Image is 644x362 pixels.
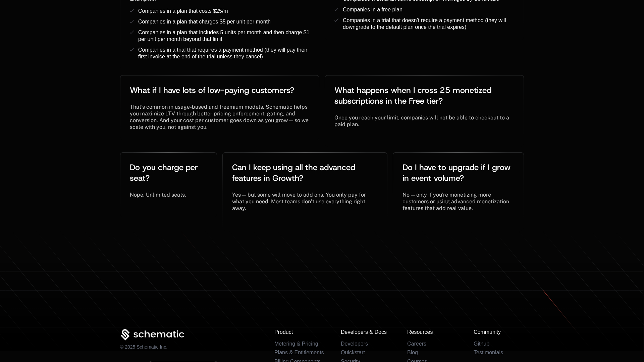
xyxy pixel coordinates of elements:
[274,350,324,355] a: Plans & Entitlements
[343,17,507,30] span: Companies in a trial that doesn’t require a payment method (they will downgrade to the default pl...
[334,114,511,127] span: Once you reach your limit, companies will not be able to checkout to a paid plan.
[341,341,368,347] a: Developers
[138,8,228,14] span: Companies in a plan that costs $25/m
[402,162,513,184] span: Do I have to upgrade if I grow in event volume?
[138,19,271,24] span: Companies in a plan that charges $5 per unit per month
[232,192,367,211] span: Yes — but some will move to add ons. You only pay for what you need. Most teams don’t use everyth...
[402,192,511,211] span: No — only if you're monetizing more customers or using advanced monetization features that add re...
[341,350,365,355] a: Quickstart
[474,341,489,347] a: Github
[474,350,503,355] a: Testimonials
[138,47,309,59] span: Companies in a trial that requires a payment method (they will pay their first invoice at the end...
[474,329,524,335] h3: Community
[130,85,294,96] span: What if I have lots of low-paying customers?
[274,341,318,347] a: Metering & Pricing
[407,329,458,335] h3: Resources
[120,344,167,350] p: © 2025 Schematic Inc.
[341,329,391,335] h3: Developers & Docs
[130,104,310,130] span: That’s common in usage-based and freemium models. Schematic helps you maximize LTV through better...
[138,30,311,42] span: Companies in a plan that includes 5 units per month and then charge $1 per unit per month beyond ...
[334,85,494,106] span: What happens when I cross 25 monetized subscriptions in the Free tier?
[407,341,426,347] a: Careers
[232,162,358,184] span: Can I keep using all the advanced features in Growth?
[274,329,325,335] h3: Product
[130,162,200,184] span: Do you charge per seat?
[407,350,418,355] a: Blog
[130,192,186,198] span: Nope. Unlimited seats.
[343,7,402,12] span: Companies in a free plan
